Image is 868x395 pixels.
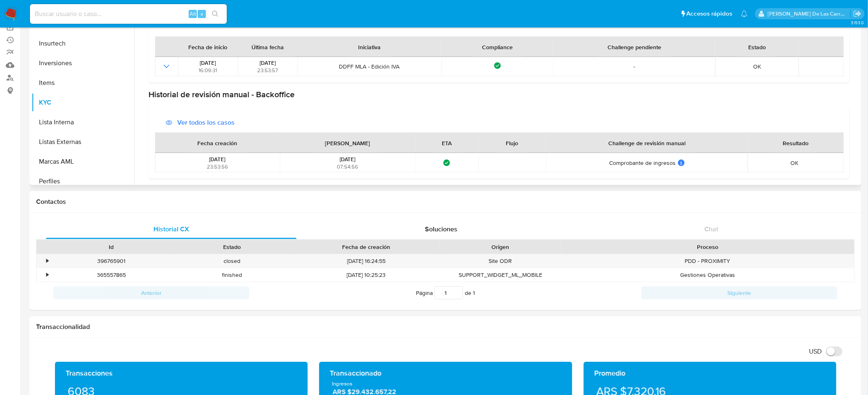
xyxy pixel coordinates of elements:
[298,243,434,251] div: Fecha de creación
[642,286,838,299] button: Siguiente
[416,286,475,299] span: Página de
[32,53,134,73] button: Inversiones
[46,271,48,279] div: •
[851,19,864,26] span: 3.153.0
[440,254,561,268] div: Site ODR
[53,286,249,299] button: Anterior
[207,8,224,20] button: search-icon
[32,152,134,171] button: Marcas AML
[171,254,292,268] div: closed
[561,254,854,268] div: PDD - PROXIMITY
[32,93,134,112] button: KYC
[292,268,440,282] div: [DATE] 10:25:23
[853,9,862,18] a: Salir
[36,323,855,331] h1: Transaccionalidad
[687,9,733,18] span: Accesos rápidos
[177,243,286,251] div: Estado
[51,254,171,268] div: 396765901
[768,10,851,18] p: delfina.delascarreras@mercadolibre.com
[201,10,203,18] span: s
[425,224,458,234] span: Soluciones
[32,112,134,132] button: Lista Interna
[446,243,555,251] div: Origen
[440,268,561,282] div: SUPPORT_WIDGET_ML_MOBILE
[171,268,292,282] div: finished
[30,9,227,19] input: Buscar usuario o caso...
[705,224,719,234] span: Chat
[32,34,134,53] button: Insurtech
[57,243,166,251] div: Id
[36,198,855,206] h1: Contactos
[473,289,475,297] span: 1
[46,257,48,265] div: •
[153,224,189,234] span: Historial CX
[32,73,134,93] button: Items
[741,10,748,17] a: Notificaciones
[566,243,849,251] div: Proceso
[51,268,171,282] div: 365557865
[190,10,196,18] span: Alt
[292,254,440,268] div: [DATE] 16:24:55
[561,268,854,282] div: Gestiones Operativas
[32,132,134,152] button: Listas Externas
[32,171,134,191] button: Perfiles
